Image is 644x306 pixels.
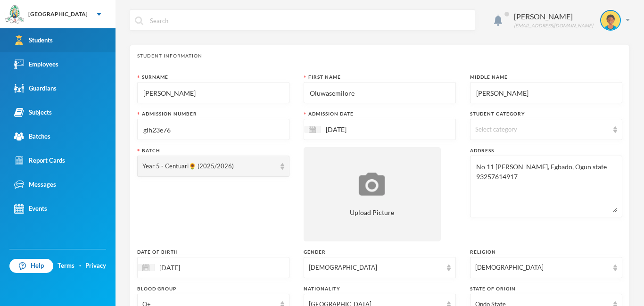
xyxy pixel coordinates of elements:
input: Search [149,10,470,31]
div: [DEMOGRAPHIC_DATA] [309,263,442,273]
div: [GEOGRAPHIC_DATA] [28,10,88,18]
img: STUDENT [601,11,620,30]
div: Admission Date [304,110,456,117]
div: [DEMOGRAPHIC_DATA] [475,263,609,273]
div: Gender [304,248,456,256]
a: Help [9,259,53,273]
div: Guardians [14,83,57,93]
div: Admission Number [137,110,289,117]
div: Address [470,147,622,154]
div: Employees [14,59,58,69]
div: State of Origin [470,285,622,292]
span: Select category [475,125,517,133]
div: Surname [137,74,289,81]
div: Student Information [137,52,622,59]
div: Student Category [470,110,622,117]
div: Date of Birth [137,248,289,256]
div: [EMAIL_ADDRESS][DOMAIN_NAME] [514,22,593,29]
div: Religion [470,248,622,256]
span: Upload Picture [350,207,394,217]
div: Subjects [14,108,52,117]
input: Select date [155,262,234,273]
div: Events [14,204,47,214]
img: search [135,17,143,25]
img: upload [356,171,388,197]
div: Batch [137,147,289,154]
div: Blood Group [137,285,289,292]
div: Batches [14,132,50,141]
div: Middle Name [470,74,622,81]
div: · [79,261,81,271]
div: Nationality [304,285,456,292]
div: Students [14,35,53,45]
div: Messages [14,180,56,190]
div: [PERSON_NAME] [514,11,593,22]
div: Year 5 - Centuari🌻 (2025/2026) [142,162,276,171]
div: First Name [304,74,456,81]
img: logo [5,5,24,24]
a: Privacy [85,261,106,271]
a: Terms [58,261,74,271]
div: Report Cards [14,156,65,165]
input: Select date [321,124,400,135]
textarea: No 11 [PERSON_NAME], Egbado, Ogun state 93257614917 [475,161,617,212]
